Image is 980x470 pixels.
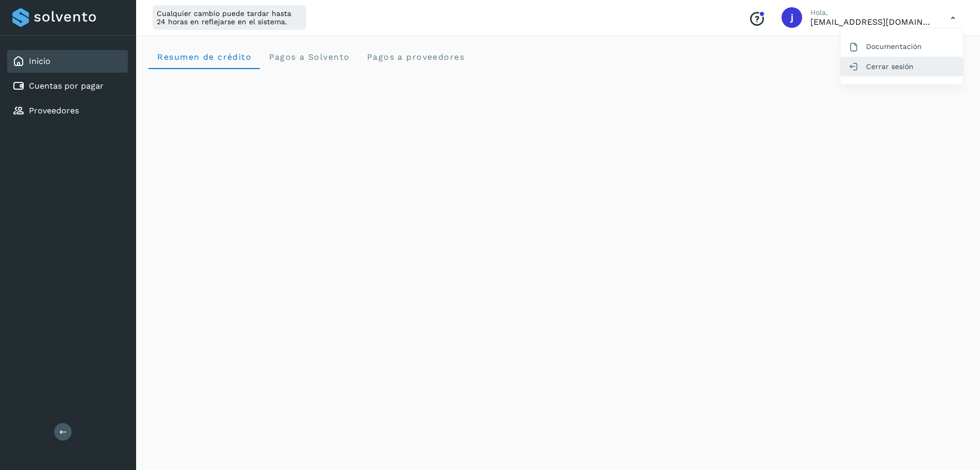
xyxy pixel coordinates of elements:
[7,75,128,97] div: Cuentas por pagar
[840,37,963,56] div: Documentación
[29,81,104,91] a: Cuentas por pagar
[7,99,128,122] div: Proveedores
[7,50,128,73] div: Inicio
[29,106,79,115] a: Proveedores
[29,56,51,66] a: Inicio
[840,57,963,76] div: Cerrar sesión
